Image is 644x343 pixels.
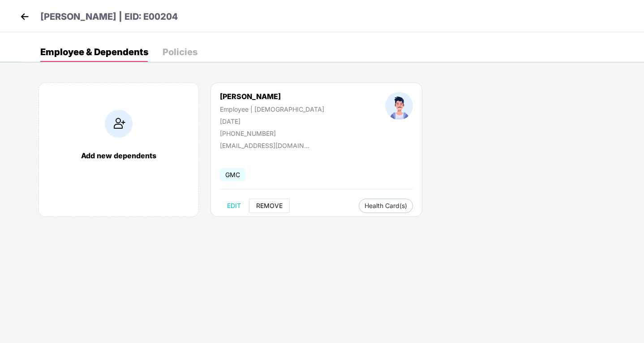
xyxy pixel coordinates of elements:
[220,142,309,149] div: [EMAIL_ADDRESS][DOMAIN_NAME]
[227,202,241,209] span: EDIT
[48,151,189,160] div: Add new dependents
[220,130,324,137] div: [PHONE_NUMBER]
[220,105,324,113] div: Employee | [DEMOGRAPHIC_DATA]
[105,110,133,138] img: addIcon
[163,48,197,56] div: Policies
[40,10,178,24] p: [PERSON_NAME] | EID: E00204
[249,199,290,213] button: REMOVE
[40,48,148,56] div: Employee & Dependents
[18,10,31,23] img: back
[220,199,248,213] button: EDIT
[256,202,283,209] span: REMOVE
[220,168,245,181] span: GMC
[359,199,413,213] button: Health Card(s)
[220,117,324,125] div: [DATE]
[220,92,324,101] div: [PERSON_NAME]
[385,92,413,120] img: profileImage
[365,204,407,208] span: Health Card(s)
